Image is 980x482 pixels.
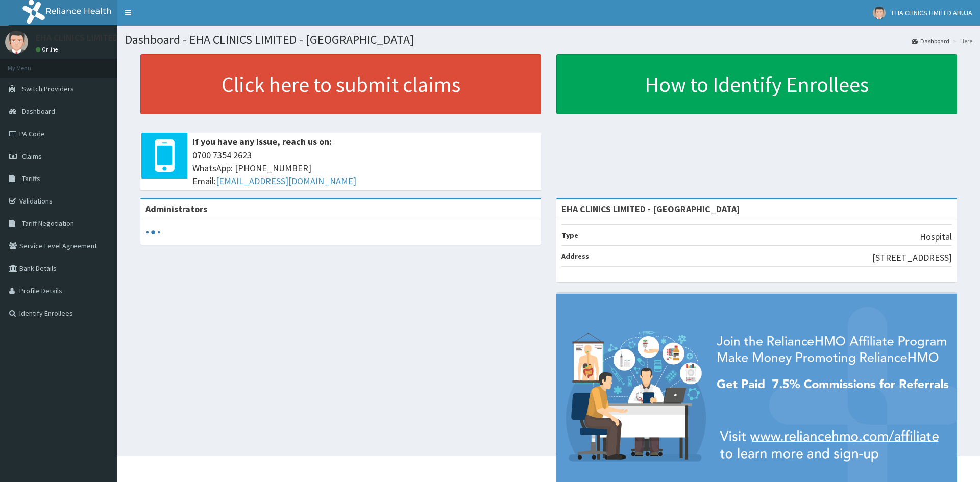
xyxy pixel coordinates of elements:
[140,54,541,114] a: Click here to submit claims
[912,37,949,45] a: Dashboard
[950,37,972,45] li: Here
[22,151,42,161] span: Claims
[22,107,55,116] span: Dashboard
[5,31,28,54] img: User Image
[145,203,207,215] b: Administrators
[22,174,40,183] span: Tariffs
[216,175,356,187] a: [EMAIL_ADDRESS][DOMAIN_NAME]
[192,148,536,188] span: 0700 7354 2623 WhatsApp: [PHONE_NUMBER] Email:
[36,33,146,42] p: EHA CLINICS LIMITED ABUJA
[561,251,589,261] b: Address
[920,230,952,243] p: Hospital
[145,224,161,240] svg: audio-loading
[872,251,952,264] p: [STREET_ADDRESS]
[125,33,972,46] h1: Dashboard - EHA CLINICS LIMITED - [GEOGRAPHIC_DATA]
[892,8,972,17] span: EHA CLINICS LIMITED ABUJA
[873,7,886,19] img: User Image
[192,136,332,147] b: If you have any issue, reach us on:
[22,219,74,228] span: Tariff Negotiation
[561,231,578,240] b: Type
[22,84,74,93] span: Switch Providers
[561,203,740,215] strong: EHA CLINICS LIMITED - [GEOGRAPHIC_DATA]
[36,46,60,53] a: Online
[556,54,957,114] a: How to Identify Enrollees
